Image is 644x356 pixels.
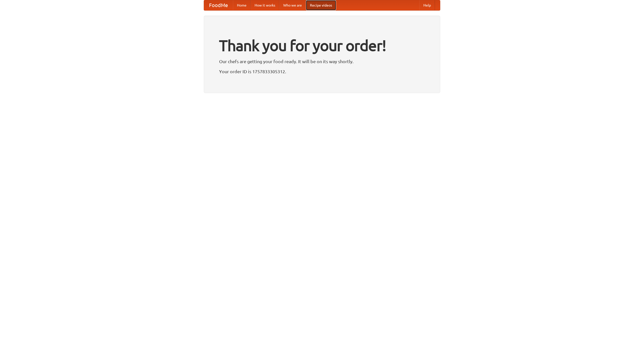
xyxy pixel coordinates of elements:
a: Recipe videos [306,0,336,10]
a: FoodMe [204,0,233,10]
a: Help [419,0,435,10]
a: Who we are [279,0,306,10]
a: How it works [251,0,279,10]
p: Our chefs are getting your food ready. It will be on its way shortly. [219,58,425,65]
a: Home [233,0,251,10]
h1: Thank you for your order! [219,33,425,58]
p: Your order ID is 1757833305312. [219,68,425,75]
